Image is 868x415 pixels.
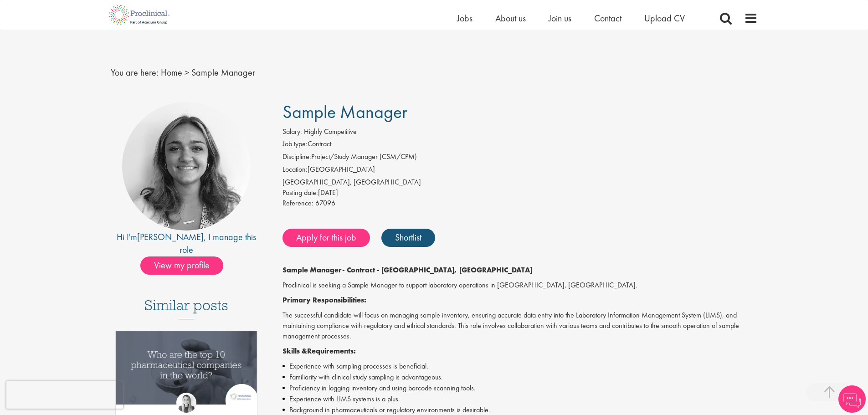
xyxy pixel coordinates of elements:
span: 67096 [315,198,335,208]
a: [PERSON_NAME] [137,231,204,243]
img: Chatbot [838,385,866,413]
strong: Sample Manager [282,265,342,275]
a: breadcrumb link [161,67,182,78]
span: Sample Manager [191,67,255,78]
li: Familiarity with clinical study sampling is advantageous. [282,372,758,383]
img: imeage of recruiter Jackie Cerchio [122,102,251,231]
a: Apply for this job [282,229,370,247]
iframe: reCAPTCHA [6,381,123,409]
img: Hannah Burke [176,393,196,413]
div: Hi I'm , I manage this role [111,231,262,256]
li: [GEOGRAPHIC_DATA] [282,164,758,177]
li: Contract [282,139,758,152]
label: Salary: [282,127,302,137]
span: You are here: [111,67,159,78]
strong: - Contract - [GEOGRAPHIC_DATA], [GEOGRAPHIC_DATA] [342,265,532,275]
a: Link to a post [116,331,257,412]
strong: Skills & [282,346,307,356]
div: [GEOGRAPHIC_DATA], [GEOGRAPHIC_DATA] [282,177,758,188]
a: Jobs [457,12,473,24]
label: Discipline: [282,152,311,162]
a: Shortlist [381,229,435,247]
h3: Similar posts [144,297,228,319]
li: Experience with LIMS systems is a plus. [282,394,758,405]
li: Proficiency in logging inventory and using barcode scanning tools. [282,383,758,394]
p: Proclinical is seeking a Sample Manager to support laboratory operations in [GEOGRAPHIC_DATA], [G... [282,280,758,291]
li: Project/Study Manager (CSM/CPM) [282,152,758,164]
span: View my profile [140,256,223,275]
label: Location: [282,164,308,175]
a: Upload CV [644,12,685,24]
img: Top 10 pharmaceutical companies in the world 2025 [116,331,257,405]
span: Sample Manager [282,100,407,123]
a: Join us [549,12,571,24]
span: > [185,67,189,78]
a: View my profile [140,258,232,270]
label: Reference: [282,198,313,209]
strong: Requirements: [307,346,356,356]
a: About us [495,12,526,24]
span: Posting date: [282,188,318,197]
div: [DATE] [282,188,758,198]
li: Experience with sampling processes is beneficial. [282,361,758,372]
p: The successful candidate will focus on managing sample inventory, ensuring accurate data entry in... [282,310,758,342]
span: Highly Competitive [304,127,357,136]
strong: Primary Responsibilities: [282,295,366,305]
a: Contact [594,12,621,24]
label: Job type: [282,139,308,149]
